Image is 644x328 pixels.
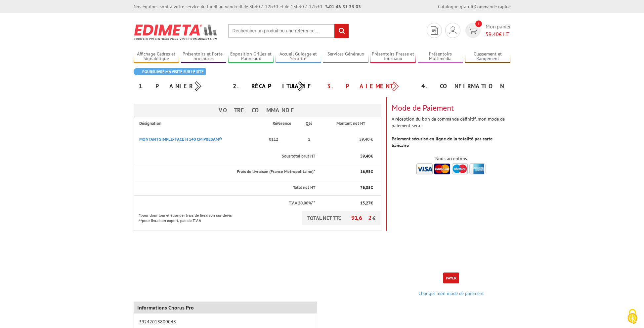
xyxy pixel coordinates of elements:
[438,3,511,10] div: |
[134,80,228,92] div: 1. Panier
[360,185,370,190] span: 76,35
[303,121,315,127] p: Qté
[464,23,511,38] a: devis rapide 1 Mon panier 59,40€ HT
[443,273,459,283] button: Payer
[486,30,511,38] span: € HT
[418,290,484,296] a: Changer mon mode de paiement
[134,164,316,180] th: Frais de livraison (France Metropolitaine)*
[134,104,381,117] h3: Votre Commande
[322,80,416,92] div: 3. Paiement
[351,214,372,222] span: 91,62
[139,121,261,127] p: Désignation
[416,164,486,174] img: accepted.png
[134,68,206,75] a: Poursuivre ma visite sur le site
[267,121,297,127] p: Référence
[233,82,312,90] a: 2. Récapitulatif
[468,27,478,34] img: devis rapide
[139,318,312,325] p: 39242018800048
[321,153,372,160] p: €
[134,3,361,10] div: Nos équipes sont à votre service du lundi au vendredi de 8h30 à 12h30 et de 13h30 à 17h30
[334,24,349,38] input: rechercher
[276,51,321,62] a: Accueil Guidage et Sécurité
[325,4,361,10] strong: 01 46 81 33 03
[321,200,372,206] p: €
[431,26,438,35] img: devis rapide
[621,306,644,328] button: Cookies (fenêtre modale)
[392,104,511,112] h3: Mode de Paiement
[134,149,316,164] th: Sous total brut HT
[321,185,372,191] p: €
[392,136,493,148] strong: Paiement sécurisé en ligne de la totalité par carte bancaire
[418,51,463,62] a: Présentoirs Multimédia
[321,169,372,175] p: €
[416,80,511,92] div: 4. Confirmation
[134,20,218,44] img: Edimeta
[360,200,370,206] span: 15,27
[139,211,238,223] p: *pour dom-tom et étranger frais de livraison sur devis **pour livraison export, pas de T.V.A
[624,308,641,325] img: Cookies (fenêtre modale)
[303,136,315,143] p: 1
[486,31,499,37] span: 59,40
[475,4,511,10] a: Commande rapide
[360,153,370,159] span: 59,40
[449,26,456,34] img: devis rapide
[139,200,316,206] p: T.V.A 20,00%**
[486,23,511,38] span: Mon panier
[228,51,274,62] a: Exposition Grilles et Panneaux
[475,20,482,27] span: 1
[181,51,227,62] a: Présentoirs et Porte-brochures
[465,51,511,62] a: Classement et Rangement
[387,97,516,297] div: A réception du bon de commande définitif, mon mode de paiement sera :
[134,302,317,313] div: Informations Chorus Pro
[321,121,380,127] p: Montant net HT
[139,136,222,142] a: MONTANT SIMPLE-FACE H 140 CM PRESAM®
[323,51,368,62] a: Services Généraux
[134,51,179,62] a: Affichage Cadres et Signalétique
[392,155,511,162] div: Nous acceptons
[302,211,380,225] p: TOTAL NET TTC €
[267,133,297,146] p: 0112
[438,4,474,10] a: Catalogue gratuit
[228,24,349,38] input: Rechercher un produit ou une référence...
[134,180,316,196] th: Total net HT
[360,169,370,174] span: 16,95
[321,136,372,143] p: 59,40 €
[370,51,416,62] a: Présentoirs Presse et Journaux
